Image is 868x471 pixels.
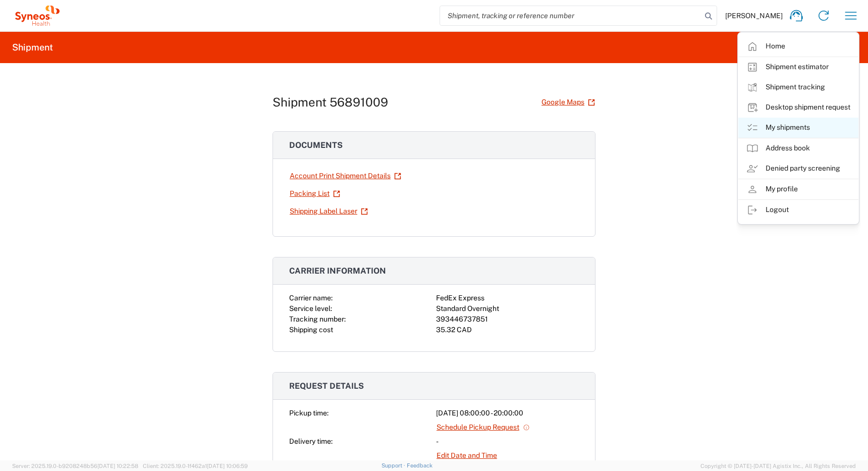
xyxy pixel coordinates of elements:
span: [PERSON_NAME] [725,11,783,20]
a: Denied party screening [738,159,858,179]
div: - [436,436,579,447]
a: Address book [738,138,858,159]
a: Account Print Shipment Details [289,167,402,185]
a: Packing List [289,185,341,202]
span: Carrier information [289,266,386,276]
div: 393446737851 [436,314,579,325]
span: Documents [289,140,343,150]
h1: Shipment 56891009 [273,95,388,110]
span: Request details [289,381,364,391]
div: Standard Overnight [436,303,579,314]
a: Shipment estimator [738,57,858,77]
span: Copyright © [DATE]-[DATE] Agistix Inc., All Rights Reserved [700,461,856,470]
div: [DATE] 08:00:00 - 20:00:00 [436,408,579,418]
span: Tracking number: [289,315,346,323]
div: FedEx Express [436,293,579,303]
a: Edit Date and Time [436,447,498,464]
a: My profile [738,179,858,199]
span: Shipping cost [289,326,333,334]
a: Schedule Pickup Request [436,418,530,436]
span: Pickup time: [289,409,329,417]
span: Carrier name: [289,294,333,302]
span: Service level: [289,304,332,312]
div: 35.32 CAD [436,325,579,335]
a: Support [382,462,407,468]
span: Delivery time: [289,437,333,445]
a: My shipments [738,118,858,138]
a: Shipping Label Laser [289,202,368,220]
span: Client: 2025.19.0-1f462a1 [143,463,248,469]
a: Shipment tracking [738,77,858,97]
a: Home [738,36,858,57]
a: Logout [738,200,858,220]
span: [DATE] 10:22:58 [97,463,138,469]
h2: Shipment [12,41,53,54]
span: [DATE] 10:06:59 [207,463,248,469]
input: Shipment, tracking or reference number [440,6,701,25]
a: Google Maps [541,93,595,111]
span: Server: 2025.19.0-b9208248b56 [12,463,138,469]
a: Feedback [407,462,432,468]
a: Desktop shipment request [738,97,858,118]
